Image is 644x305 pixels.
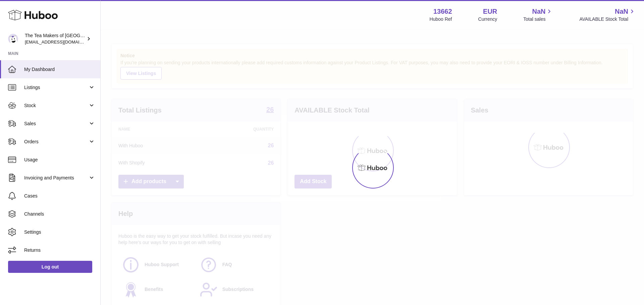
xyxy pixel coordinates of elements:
a: NaN Total sales [523,7,553,22]
span: Stock [24,102,88,109]
span: Usage [24,157,95,163]
div: Huboo Ref [430,16,452,22]
span: Channels [24,211,95,217]
span: Invoicing and Payments [24,175,88,181]
img: internalAdmin-13662@internal.huboo.com [8,34,18,44]
span: Sales [24,121,88,127]
span: NaN [615,7,628,16]
span: NaN [532,7,545,16]
span: Cases [24,193,95,199]
strong: 13662 [433,7,452,16]
span: My Dashboard [24,66,95,73]
a: Log out [8,261,92,273]
span: Orders [24,139,88,145]
span: Returns [24,247,95,253]
span: Listings [24,84,88,91]
span: [EMAIL_ADDRESS][DOMAIN_NAME] [25,39,99,45]
span: AVAILABLE Stock Total [579,16,636,22]
a: NaN AVAILABLE Stock Total [579,7,636,22]
div: Currency [478,16,497,22]
span: Settings [24,229,95,235]
div: The Tea Makers of [GEOGRAPHIC_DATA] [25,32,85,45]
strong: EUR [483,7,497,16]
span: Total sales [523,16,553,22]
